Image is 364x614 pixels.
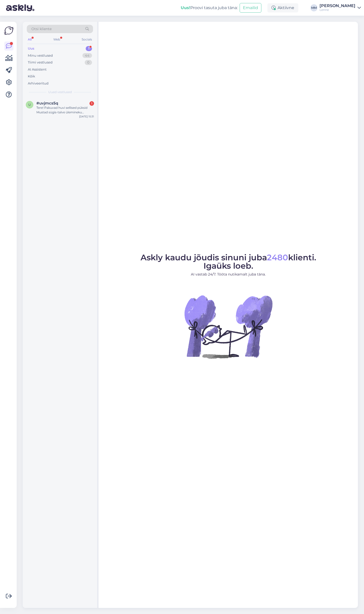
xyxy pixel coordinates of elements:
div: Kõik [28,74,35,79]
div: 44 [82,53,92,58]
div: Socials [81,36,93,43]
div: 1 [86,46,92,51]
span: Otsi kliente [31,26,52,32]
div: [PERSON_NAME] [320,4,355,8]
div: Proovi tasuta juba täna: [181,5,238,11]
div: Arhiveeritud [28,81,49,86]
span: u [28,103,31,107]
span: Uued vestlused [48,90,72,94]
button: Emailid [240,3,261,13]
div: MM [310,4,317,11]
div: AI Assistent [28,67,47,72]
img: Askly Logo [4,26,14,35]
div: Web [52,36,61,43]
div: Lenne [320,8,355,12]
span: Askly kaudu jõudis sinuni juba klienti. Igaüks loeb. [141,252,316,271]
div: Uus [28,46,34,51]
div: [DATE] 15:31 [79,115,94,118]
div: All [27,36,33,43]
a: [PERSON_NAME]Lenne [320,4,361,12]
div: 1 [89,101,94,106]
div: 0 [85,60,92,65]
div: Minu vestlused [28,53,53,58]
b: Uus! [181,5,190,10]
span: 2480 [267,252,288,262]
p: AI vastab 24/7. Tööta nutikamalt juba täna. [141,272,316,277]
div: Aktiivne [267,3,298,12]
div: Tiimi vestlused [28,60,53,65]
div: Tere! Pakuvad huvi sellised püksid Mustad sügis-talve ülemineku traksipüksid art. nr 23751 042. K... [36,105,94,115]
span: #uvjmcs5q [36,101,58,105]
img: No Chat active [183,281,274,372]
